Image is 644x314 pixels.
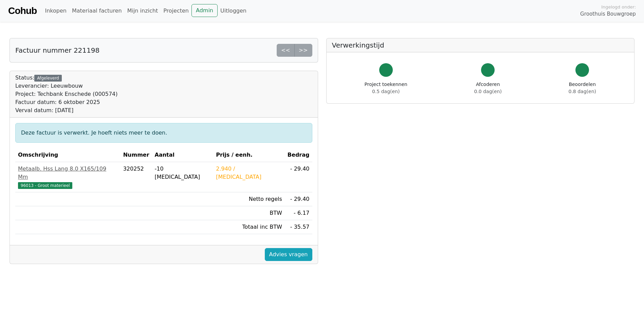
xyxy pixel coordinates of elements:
span: 0.0 dag(en) [474,89,502,94]
div: Metaalb. Hss Lang 8.0 X165/109 Mm [18,165,118,181]
span: 0.5 dag(en) [372,89,400,94]
div: Project toekennen [365,81,407,95]
th: Prijs / eenh. [213,148,285,162]
td: - 29.40 [285,192,312,206]
a: Metaalb. Hss Lang 8.0 X165/109 Mm96013 - Groot materieel [18,165,118,189]
a: Cohub [8,3,37,19]
a: Inkopen [42,4,69,18]
td: Netto regels [213,192,285,206]
div: 2.940 / [MEDICAL_DATA] [216,165,282,181]
span: 96013 - Groot materieel [18,182,72,189]
div: Leverancier: Leeuwbouw [15,82,118,90]
th: Nummer [121,148,152,162]
a: Advies vragen [265,248,312,261]
th: Aantal [152,148,214,162]
div: -10 [MEDICAL_DATA] [155,165,211,181]
div: Factuur datum: 6 oktober 2025 [15,98,118,106]
td: - 29.40 [285,162,312,192]
a: Admin [191,4,218,17]
div: Beoordelen [569,81,596,95]
span: Groothuis Bouwgroep [580,10,636,18]
div: Verval datum: [DATE] [15,106,118,115]
a: Materiaal facturen [69,4,125,18]
h5: Verwerkingstijd [332,41,629,49]
span: Ingelogd onder: [601,4,636,10]
a: Uitloggen [218,4,249,18]
h5: Factuur nummer 221198 [15,46,99,54]
td: Totaal inc BTW [213,220,285,234]
th: Bedrag [285,148,312,162]
div: Status: [15,74,118,115]
a: Mijn inzicht [125,4,161,18]
div: Project: Techbank Enschede (000574) [15,90,118,98]
div: Deze factuur is verwerkt. Je hoeft niets meer te doen. [15,123,312,143]
div: Afgeleverd [34,75,61,82]
a: Projecten [161,4,191,18]
td: BTW [213,206,285,220]
th: Omschrijving [15,148,121,162]
div: Afcoderen [474,81,502,95]
td: - 6.17 [285,206,312,220]
td: - 35.57 [285,220,312,234]
span: 0.8 dag(en) [569,89,596,94]
td: 320252 [121,162,152,192]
